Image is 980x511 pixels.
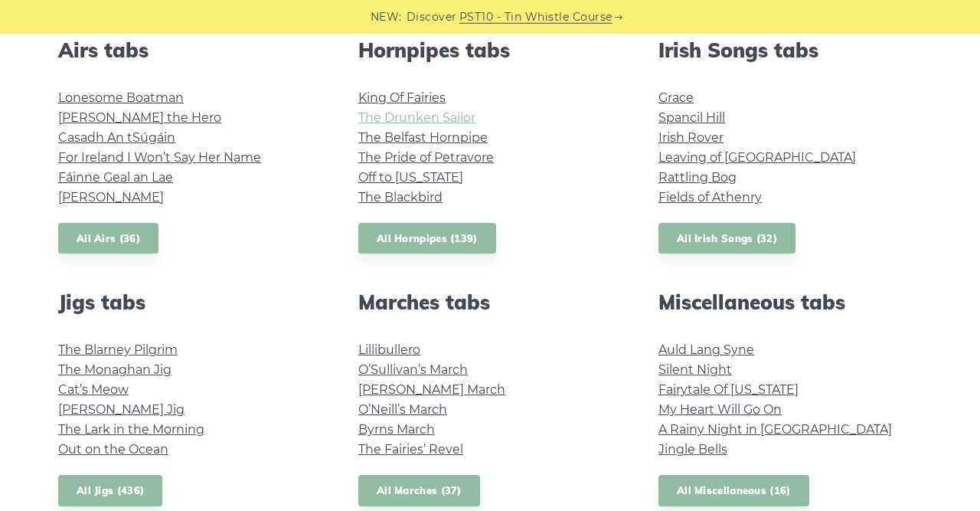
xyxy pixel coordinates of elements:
[58,475,162,506] a: All Jigs (436)
[658,170,737,185] a: Rattling Bog
[658,475,809,506] a: All Miscellaneous (16)
[658,362,732,377] a: Silent Night
[358,342,420,357] a: Lillibullero
[58,442,168,457] a: Out on the Ocean
[58,90,184,105] a: Lonesome Boatman
[358,223,496,254] a: All Hornpipes (139)
[658,190,762,205] a: Fields of Athenry
[358,362,468,377] a: O’Sullivan’s March
[358,422,435,437] a: Byrns March
[407,8,457,26] span: Discover
[358,475,480,506] a: All Marches (37)
[358,170,463,185] a: Off to [US_STATE]
[358,442,463,457] a: The Fairies’ Revel
[658,442,727,457] a: Jingle Bells
[658,110,725,125] a: Spancil Hill
[658,150,856,165] a: Leaving of [GEOGRAPHIC_DATA]
[58,110,221,125] a: [PERSON_NAME] the Hero
[358,290,622,314] h2: Marches tabs
[658,342,754,357] a: Auld Lang Syne
[658,422,892,437] a: A Rainy Night in [GEOGRAPHIC_DATA]
[658,290,922,314] h2: Miscellaneous tabs
[358,190,443,205] a: The Blackbird
[58,362,171,377] a: The Monaghan Jig
[459,8,612,26] a: PST10 - Tin Whistle Course
[58,382,129,397] a: Cat’s Meow
[658,382,799,397] a: Fairytale Of [US_STATE]
[58,422,204,437] a: The Lark in the Morning
[358,402,447,417] a: O’Neill’s March
[371,8,402,26] span: NEW:
[658,38,922,62] h2: Irish Songs tabs
[658,90,694,105] a: Grace
[58,290,322,314] h2: Jigs tabs
[658,402,782,417] a: My Heart Will Go On
[58,342,178,357] a: The Blarney Pilgrim
[358,38,622,62] h2: Hornpipes tabs
[358,130,488,145] a: The Belfast Hornpipe
[658,223,795,254] a: All Irish Songs (32)
[58,150,261,165] a: For Ireland I Won’t Say Her Name
[358,90,446,105] a: King Of Fairies
[58,190,164,205] a: [PERSON_NAME]
[58,223,158,254] a: All Airs (36)
[358,150,494,165] a: The Pride of Petravore
[58,130,175,145] a: Casadh An tSúgáin
[658,130,724,145] a: Irish Rover
[58,170,173,185] a: Fáinne Geal an Lae
[358,110,475,125] a: The Drunken Sailor
[58,38,322,62] h2: Airs tabs
[58,402,185,417] a: [PERSON_NAME] Jig
[358,382,505,397] a: [PERSON_NAME] March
